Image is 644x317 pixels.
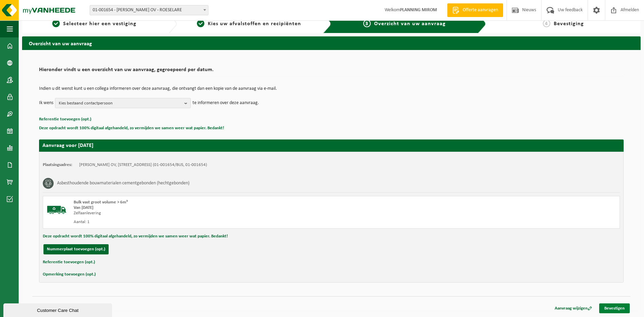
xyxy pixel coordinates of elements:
p: te informeren over deze aanvraag. [192,98,259,108]
button: Deze opdracht wordt 100% digitaal afgehandeld, zo vermijden we samen weer wat papier. Bedankt! [43,232,228,241]
a: 1Selecteer hier een vestiging [25,20,163,28]
a: 2Kies uw afvalstoffen en recipiënten [180,20,318,28]
span: Selecteer hier een vestiging [63,21,136,27]
iframe: chat widget [3,302,113,317]
span: Overzicht van uw aanvraag [374,21,446,27]
h2: Overzicht van uw aanvraag [22,36,641,50]
strong: Plaatsingsadres: [43,163,72,167]
button: Referentie toevoegen (opt.) [39,115,91,124]
img: BL-SO-LV.png [47,200,67,220]
div: Zelfaanlevering [74,211,358,216]
button: Referentie toevoegen (opt.) [43,258,95,267]
span: Bevestiging [554,21,584,27]
strong: PLANNING MIROM [400,7,437,13]
span: 01-001654 - MIROM ROESELARE OV - ROESELARE [90,5,208,15]
button: Opmerking toevoegen (opt.) [43,270,96,279]
span: 01-001654 - MIROM ROESELARE OV - ROESELARE [90,5,208,15]
a: Aanvraag wijzigen [550,303,597,313]
strong: Van [DATE] [74,205,93,210]
span: 3 [363,20,371,27]
h3: Asbesthoudende bouwmaterialen cementgebonden (hechtgebonden) [57,178,189,189]
h2: Hieronder vindt u een overzicht van uw aanvraag, gegroepeerd per datum. [39,67,624,76]
a: Bevestigen [599,303,630,313]
p: Indien u dit wenst kunt u een collega informeren over deze aanvraag, die ontvangt dan een kopie v... [39,86,624,91]
span: Kies uw afvalstoffen en recipiënten [208,21,301,27]
span: Bulk vast groot volume > 6m³ [74,200,128,204]
p: Ik wens [39,98,53,108]
span: 2 [197,20,204,27]
button: Kies bestaand contactpersoon [55,98,191,108]
span: Offerte aanvragen [461,7,500,14]
button: Nummerplaat toevoegen (opt.) [43,244,109,254]
td: [PERSON_NAME] OV, [STREET_ADDRESS] (01-001654/BUS, 01-001654) [79,162,207,168]
span: 4 [543,20,550,27]
span: Kies bestaand contactpersoon [59,98,182,109]
button: Deze opdracht wordt 100% digitaal afgehandeld, zo vermijden we samen weer wat papier. Bedankt! [39,124,224,133]
span: 1 [52,20,60,27]
strong: Aanvraag voor [DATE] [42,143,93,148]
a: Offerte aanvragen [447,3,503,17]
div: Aantal: 1 [74,219,358,225]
